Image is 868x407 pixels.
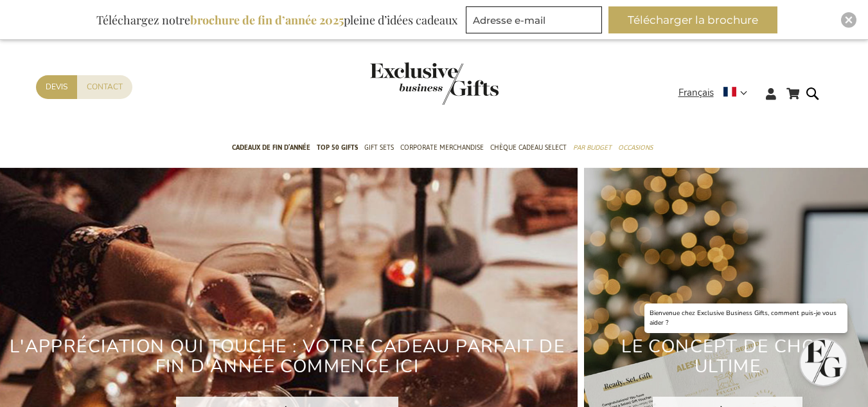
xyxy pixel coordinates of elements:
[91,6,463,33] div: Téléchargez notre pleine d’idées cadeaux
[678,86,756,100] div: Français
[608,6,777,33] button: Télécharger la brochure
[678,86,714,100] span: Français
[232,141,310,154] span: Cadeaux de fin d’année
[573,141,612,154] span: Par budget
[370,62,499,105] img: Exclusive Business gifts logo
[490,141,567,154] span: Chèque Cadeau Select
[618,141,653,154] span: Occasions
[317,141,358,154] span: TOP 50 Gifts
[841,12,856,28] div: Close
[364,141,394,154] span: Gift Sets
[190,12,344,28] b: brochure de fin d’année 2025
[36,75,77,99] a: Devis
[466,6,602,33] input: Adresse e-mail
[400,141,484,154] span: Corporate Merchandise
[77,75,132,99] a: Contact
[466,6,606,37] form: marketing offers and promotions
[845,16,853,24] img: Close
[370,62,434,105] a: store logo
